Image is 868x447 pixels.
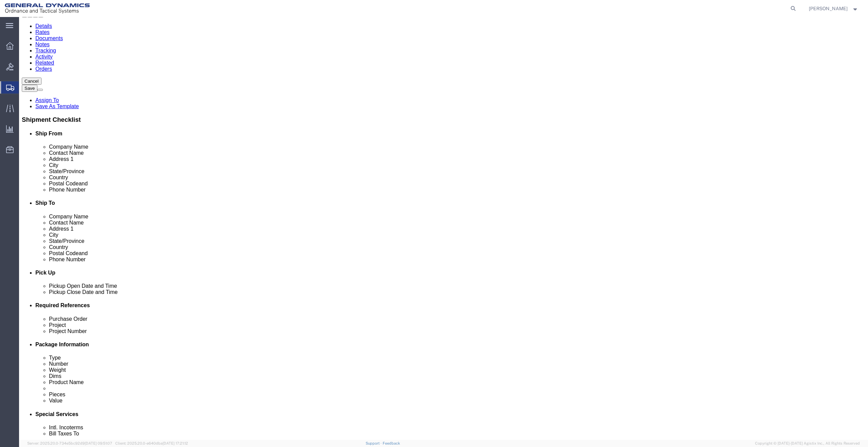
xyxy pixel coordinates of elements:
iframe: FS Legacy Container [19,17,868,440]
img: logo [5,3,90,14]
a: Feedback [383,441,400,445]
span: Client: 2025.20.0-e640dba [115,441,188,445]
span: Server: 2025.20.0-734e5bc92d9 [27,441,112,445]
span: [DATE] 09:51:07 [85,441,112,445]
span: [DATE] 17:21:12 [163,441,188,445]
span: Copyright © [DATE]-[DATE] Agistix Inc., All Rights Reserved [755,441,860,446]
button: [PERSON_NAME] [808,4,859,13]
span: Justin Bowdich [809,5,848,12]
a: Support [366,441,383,445]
